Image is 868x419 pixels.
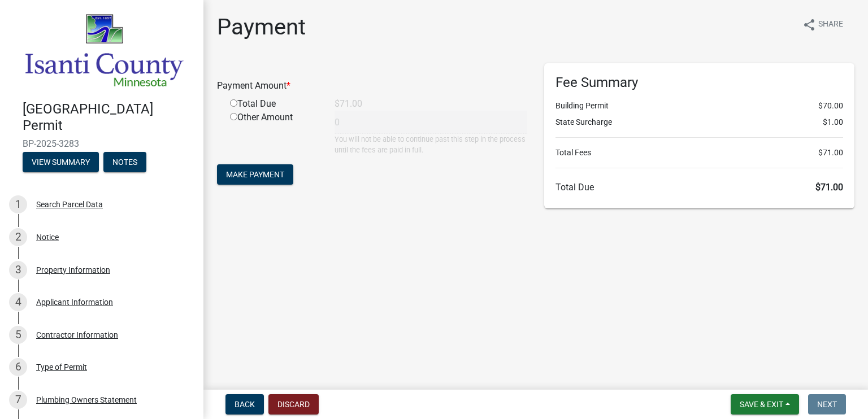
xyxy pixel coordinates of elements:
[808,394,846,414] button: Next
[268,394,319,414] button: Discard
[9,195,27,213] div: 1
[9,228,27,246] div: 2
[555,182,843,193] h6: Total Due
[9,391,27,409] div: 7
[823,116,843,128] span: $1.00
[555,116,843,128] li: State Surcharge
[555,147,843,159] li: Total Fees
[222,97,326,111] div: Total Due
[818,100,843,112] span: $70.00
[36,233,59,241] div: Notice
[209,79,536,93] div: Payment Amount
[818,18,843,32] span: Share
[731,394,799,414] button: Save & Exit
[9,293,27,311] div: 4
[36,363,87,371] div: Type of Permit
[225,394,264,414] button: Back
[23,152,99,172] button: View Summary
[23,138,181,149] span: BP-2025-3283
[226,170,284,179] span: Make Payment
[36,266,110,274] div: Property Information
[23,101,194,134] h4: [GEOGRAPHIC_DATA] Permit
[815,182,843,193] span: $71.00
[36,200,103,208] div: Search Parcel Data
[103,152,146,172] button: Notes
[740,400,783,409] span: Save & Exit
[555,100,843,112] li: Building Permit
[818,147,843,159] span: $71.00
[9,261,27,279] div: 3
[9,358,27,376] div: 6
[23,12,185,89] img: Isanti County, Minnesota
[36,396,137,404] div: Plumbing Owners Statement
[222,111,326,155] div: Other Amount
[23,158,99,167] wm-modal-confirm: Summary
[555,75,843,91] h6: Fee Summary
[793,14,852,36] button: shareShare
[36,298,113,306] div: Applicant Information
[217,164,293,185] button: Make Payment
[817,400,837,409] span: Next
[235,400,255,409] span: Back
[9,326,27,344] div: 5
[36,331,118,339] div: Contractor Information
[103,158,146,167] wm-modal-confirm: Notes
[802,18,816,32] i: share
[217,14,306,41] h1: Payment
